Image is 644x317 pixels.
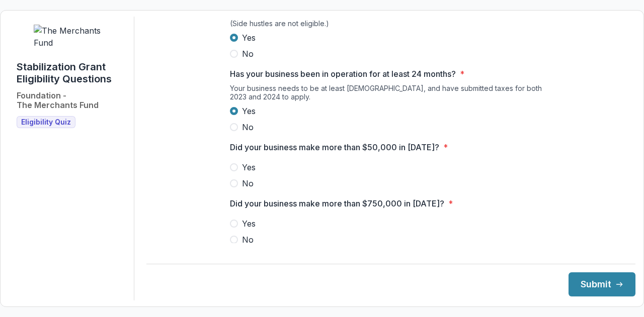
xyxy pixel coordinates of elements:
h2: Foundation - The Merchants Fund [17,91,99,110]
span: No [242,48,254,60]
h1: Stabilization Grant Eligibility Questions [17,61,126,85]
span: No [242,234,254,246]
div: (Side hustles are not eligible.) [230,19,552,32]
img: The Merchants Fund [34,25,109,49]
span: No [242,121,254,133]
span: Yes [242,218,256,230]
button: Submit [569,272,635,296]
p: Did your business make more than $750,000 in [DATE]? [230,197,444,209]
span: Yes [242,105,256,117]
div: Your business needs to be at least [DEMOGRAPHIC_DATA], and have submitted taxes for both 2023 and... [230,84,552,105]
span: No [242,177,254,189]
span: Yes [242,161,256,173]
span: Yes [242,32,256,44]
p: Has your business been in operation for at least 24 months? [230,68,456,80]
p: Did your business make more than $50,000 in [DATE]? [230,141,439,153]
span: Eligibility Quiz [21,118,71,127]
